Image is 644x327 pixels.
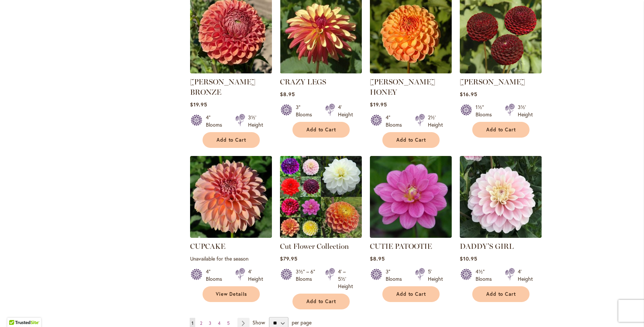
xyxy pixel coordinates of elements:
span: 1 [192,320,193,326]
span: $79.95 [280,255,298,262]
span: $19.95 [370,101,387,108]
a: CUT FLOWER COLLECTION [280,232,362,239]
div: 3½" – 6" Blooms [296,268,316,290]
a: CRAZY LEGS [280,77,326,86]
div: 3" Blooms [296,103,316,118]
span: $8.95 [280,91,295,98]
button: Add to Cart [472,122,530,138]
span: $19.95 [190,101,207,108]
span: 3 [209,320,211,326]
div: 4' Height [338,103,353,118]
a: DADDY'S GIRL [460,242,514,251]
a: Cut Flower Collection [280,242,349,251]
a: [PERSON_NAME] HONEY [370,77,435,97]
div: 4½" Blooms [476,268,496,283]
div: 2½' Height [428,114,443,128]
button: Add to Cart [203,132,260,148]
span: $10.95 [460,255,477,262]
img: CUT FLOWER COLLECTION [280,156,362,238]
p: Unavailable for the season [190,255,272,262]
span: $8.95 [370,255,385,262]
span: Show [252,319,265,326]
a: CUPCAKE [190,242,225,251]
button: Add to Cart [472,286,530,302]
span: 2 [200,320,202,326]
div: 4' Height [518,268,533,283]
span: Add to Cart [306,298,336,305]
img: CUPCAKE [190,156,272,238]
div: 4" Blooms [206,268,226,283]
span: Add to Cart [306,127,336,133]
div: 1½" Blooms [476,103,496,118]
div: 4" Blooms [206,114,226,128]
a: CUTIE PATOOTIE [370,242,432,251]
div: 3½' Height [248,114,263,128]
span: Add to Cart [396,137,426,143]
a: [PERSON_NAME] BRONZE [190,77,255,97]
span: Add to Cart [486,291,516,297]
div: 3½' Height [518,103,533,118]
div: 3" Blooms [386,268,406,283]
div: 4' Height [248,268,263,283]
img: CUTIE PATOOTIE [370,156,452,238]
a: CROSSFIELD EBONY [460,68,542,75]
span: per page [292,319,312,326]
a: [PERSON_NAME] [460,77,525,86]
span: Add to Cart [217,137,247,143]
button: Add to Cart [382,132,440,148]
span: Add to Cart [396,291,426,297]
button: Add to Cart [382,286,440,302]
span: 4 [218,320,221,326]
div: 5' Height [428,268,443,283]
span: Add to Cart [486,127,516,133]
a: CUTIE PATOOTIE [370,232,452,239]
button: Add to Cart [292,122,350,138]
a: DADDY'S GIRL [460,232,542,239]
a: CUPCAKE [190,232,272,239]
a: CRAZY LEGS [280,68,362,75]
iframe: Launch Accessibility Center [6,301,26,321]
div: 4" Blooms [386,114,406,128]
span: View Details [216,291,247,297]
a: CORNEL BRONZE [190,68,272,75]
span: $16.95 [460,91,477,98]
a: CRICHTON HONEY [370,68,452,75]
a: View Details [203,286,260,302]
img: DADDY'S GIRL [460,156,542,238]
button: Add to Cart [292,294,350,309]
div: 4' – 5½' Height [338,268,353,290]
span: 5 [227,320,230,326]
